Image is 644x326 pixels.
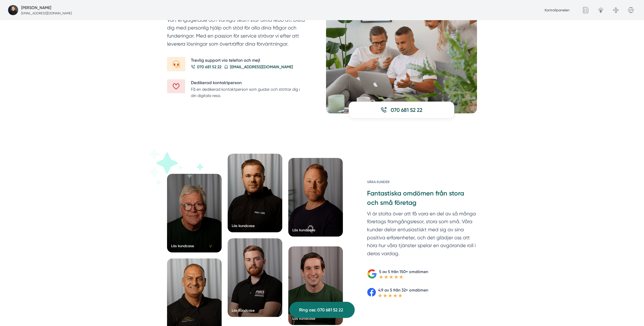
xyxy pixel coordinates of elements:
[191,57,306,64] h5: Trevlig support via telefon och mejl
[288,158,343,237] a: Läs kundcase
[167,16,306,50] p: Vårt engagerade och vänliga team står alltid redo att bistå dig med personlig hjälp och stöd för ...
[167,174,222,252] a: Läs kundcase
[367,179,477,189] h6: Våra kunder
[171,243,194,248] div: Läs kundcase
[224,64,293,70] a: [EMAIL_ADDRESS][DOMAIN_NAME]
[292,227,315,233] div: Läs kundcase
[349,102,454,118] a: 070 681 52 22
[292,316,315,321] div: Läs kundcase
[191,79,306,86] h5: Dedikerad kontaktperson
[232,308,255,313] div: Läs kundcase
[228,154,282,232] a: Läs kundcase
[232,223,255,228] div: Läs kundcase
[367,189,477,210] h3: Fantastiska omdömen från stora och små företag
[378,287,428,293] p: 4.9 av 5 från 32+ omdömen
[197,64,221,70] span: 070 681 52 22
[191,86,306,99] p: Få en dedikerad kontaktperson som guidar och stöttar dig i din digitala resa.
[289,302,355,318] a: Ring oss: 070 681 52 22
[288,246,343,325] a: Läs kundcase
[391,106,422,114] span: 070 681 52 22
[230,64,293,70] span: [EMAIL_ADDRESS][DOMAIN_NAME]
[228,238,282,317] a: Läs kundcase
[8,5,18,15] img: foretagsbild-pa-smartproduktion-ett-foretag-i-dalarnas-lan-2023.jpg
[545,8,570,12] a: Kontrollpanelen
[21,11,72,16] p: [EMAIL_ADDRESS][DOMAIN_NAME]
[191,64,222,70] a: 070 681 52 22
[379,269,428,275] p: 5 av 5 från 150+ omdömen
[367,210,477,260] p: Vi är stolta över att få vara en del av så många företags framgångsresor, stora som små. Våra kun...
[21,5,51,11] h5: Super Administratör
[299,307,343,313] span: Ring oss: 070 681 52 22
